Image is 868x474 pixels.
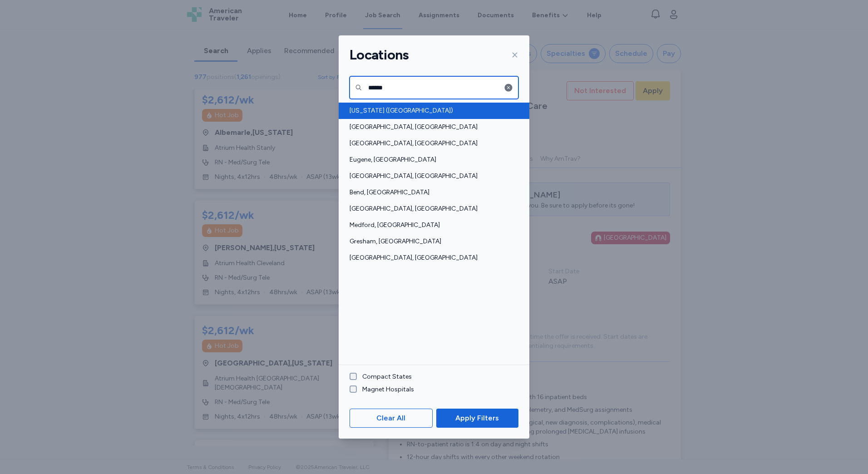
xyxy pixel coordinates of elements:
span: Clear All [376,413,405,424]
span: Gresham, [GEOGRAPHIC_DATA] [350,237,513,246]
span: [GEOGRAPHIC_DATA], [GEOGRAPHIC_DATA] [350,139,513,148]
label: Magnet Hospitals [357,385,414,394]
span: Medford, [GEOGRAPHIC_DATA] [350,221,513,230]
span: [GEOGRAPHIC_DATA], [GEOGRAPHIC_DATA] [350,123,513,132]
button: Apply Filters [436,409,518,428]
span: Eugene, [GEOGRAPHIC_DATA] [350,155,513,164]
button: Clear All [350,409,433,428]
span: [GEOGRAPHIC_DATA], [GEOGRAPHIC_DATA] [350,204,513,213]
label: Compact States [357,372,412,381]
span: Bend, [GEOGRAPHIC_DATA] [350,188,513,197]
span: Apply Filters [455,413,499,424]
h1: Locations [350,46,409,64]
span: [US_STATE] ([GEOGRAPHIC_DATA]) [350,106,513,115]
span: [GEOGRAPHIC_DATA], [GEOGRAPHIC_DATA] [350,172,513,181]
span: [GEOGRAPHIC_DATA], [GEOGRAPHIC_DATA] [350,253,513,262]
